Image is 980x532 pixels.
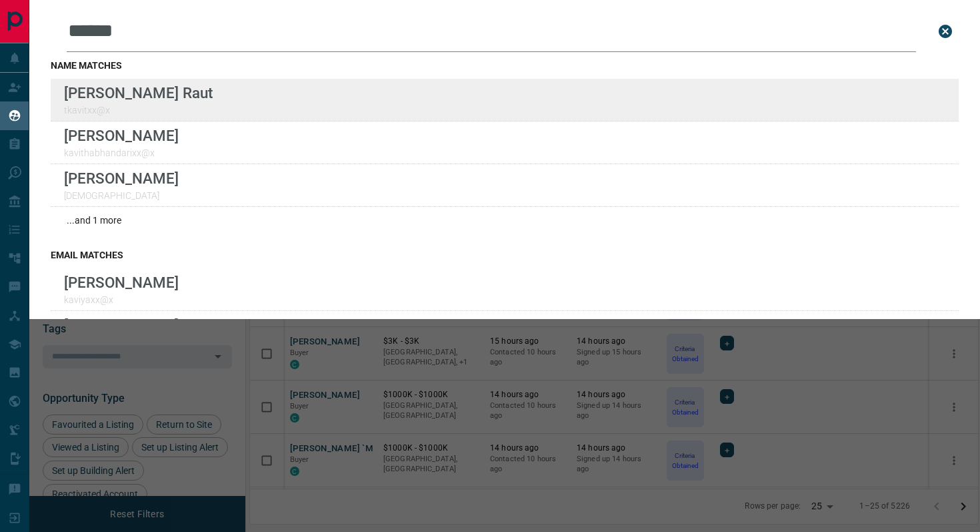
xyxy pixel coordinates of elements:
h3: email matches [51,250,959,260]
p: [PERSON_NAME] [64,170,179,187]
p: [PERSON_NAME] [64,274,179,291]
div: ...and 1 more [51,207,959,234]
p: tkavitxx@x [64,105,213,115]
p: [PERSON_NAME] [64,127,179,144]
p: [PERSON_NAME] [64,316,179,334]
p: [PERSON_NAME] Raut [64,84,213,101]
p: [DEMOGRAPHIC_DATA] [64,190,179,201]
h3: name matches [51,60,959,71]
button: close search bar [932,18,959,45]
p: kavithabhandarixx@x [64,148,179,158]
p: kaviyaxx@x [64,294,179,305]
